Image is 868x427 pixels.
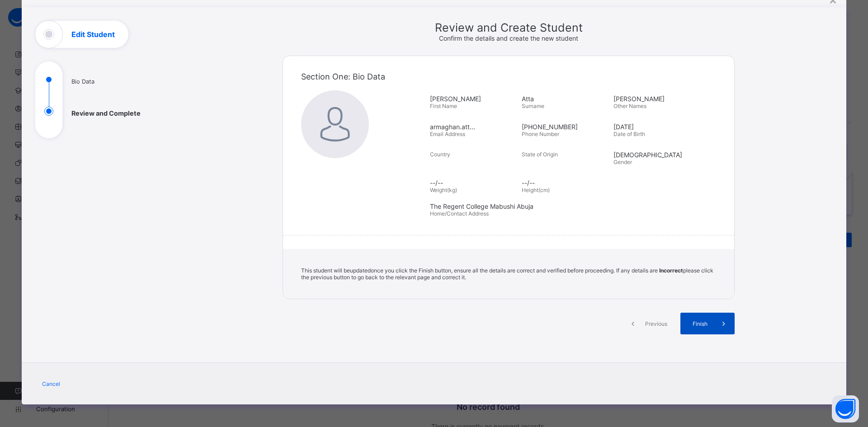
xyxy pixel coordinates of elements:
[522,123,609,131] span: [PHONE_NUMBER]
[613,95,701,103] span: [PERSON_NAME]
[301,72,385,81] span: Section One: Bio Data
[430,202,721,210] span: The Regent College Mabushi Abuja
[430,187,457,193] span: Weight(kg)
[522,131,559,137] span: Phone Number
[644,320,669,327] span: Previous
[430,123,517,131] span: armaghan.att...
[283,21,735,34] span: Review and Create Student
[301,90,369,158] img: default.svg
[832,395,859,422] button: Open asap
[613,151,701,159] span: [DEMOGRAPHIC_DATA]
[522,151,558,158] span: State of Origin
[522,95,609,103] span: Atta
[522,179,609,187] span: --/--
[430,210,489,217] span: Home/Contact Address
[522,187,550,193] span: Height(cm)
[430,151,450,158] span: Country
[522,103,544,109] span: Surname
[613,159,632,165] span: Gender
[42,380,60,387] span: Cancel
[430,95,517,103] span: [PERSON_NAME]
[613,131,645,137] span: Date of Birth
[22,7,846,404] div: Edit Student
[430,103,457,109] span: First Name
[301,267,713,281] span: This student will be updated once you click the Finish button, ensure all the details are correct...
[430,179,517,187] span: --/--
[613,123,701,131] span: [DATE]
[71,31,115,38] h1: Edit Student
[430,131,465,137] span: Email Address
[439,34,578,42] span: Confirm the details and create the new student
[613,103,646,109] span: Other Names
[659,267,683,274] b: Incorrect
[687,320,713,327] span: Finish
